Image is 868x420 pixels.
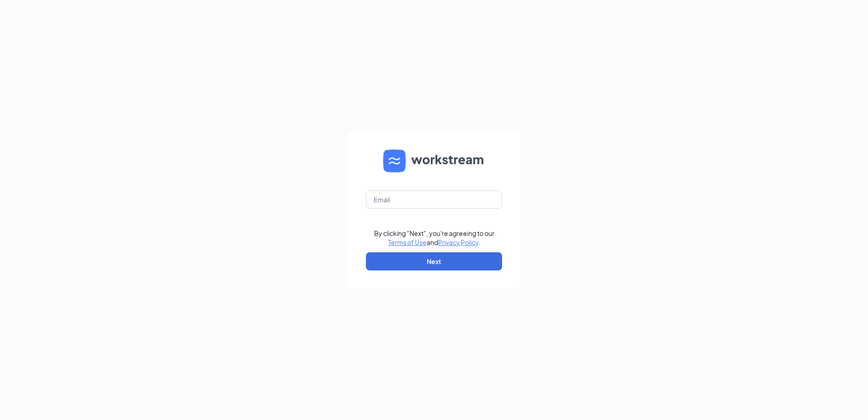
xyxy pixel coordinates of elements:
img: WS logo and Workstream text [383,150,485,172]
a: Terms of Use [388,238,427,246]
div: By clicking "Next", you're agreeing to our and . [374,229,494,247]
button: Next [366,252,502,270]
a: Privacy Policy [438,238,478,246]
input: Email [366,190,502,209]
